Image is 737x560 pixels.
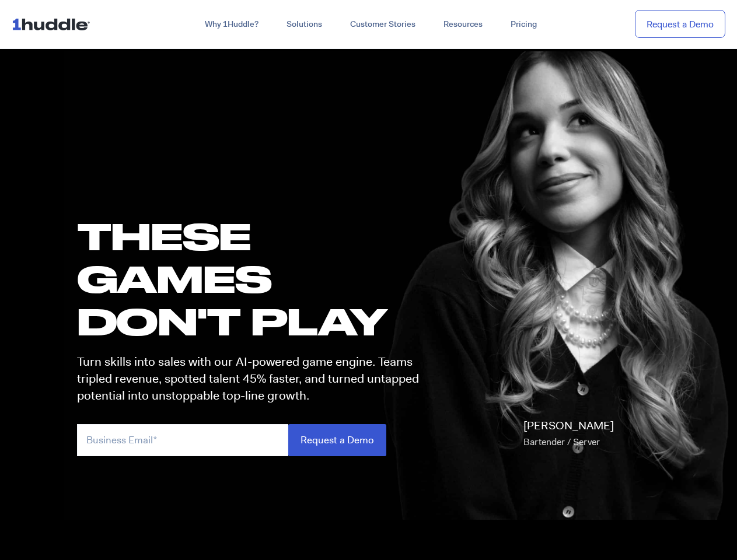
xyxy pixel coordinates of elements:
[12,13,95,35] img: ...
[429,14,497,35] a: Resources
[77,353,429,405] p: Turn skills into sales with our AI-powered game engine. Teams tripled revenue, spotted talent 45%...
[77,215,429,343] h1: these GAMES DON'T PLAY
[523,418,614,450] p: [PERSON_NAME]
[77,424,288,456] input: Business Email*
[523,436,600,448] span: Bartender / Server
[336,14,429,35] a: Customer Stories
[191,14,273,35] a: Why 1Huddle?
[497,14,551,35] a: Pricing
[288,424,386,456] input: Request a Demo
[635,10,725,38] a: Request a Demo
[273,14,336,35] a: Solutions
